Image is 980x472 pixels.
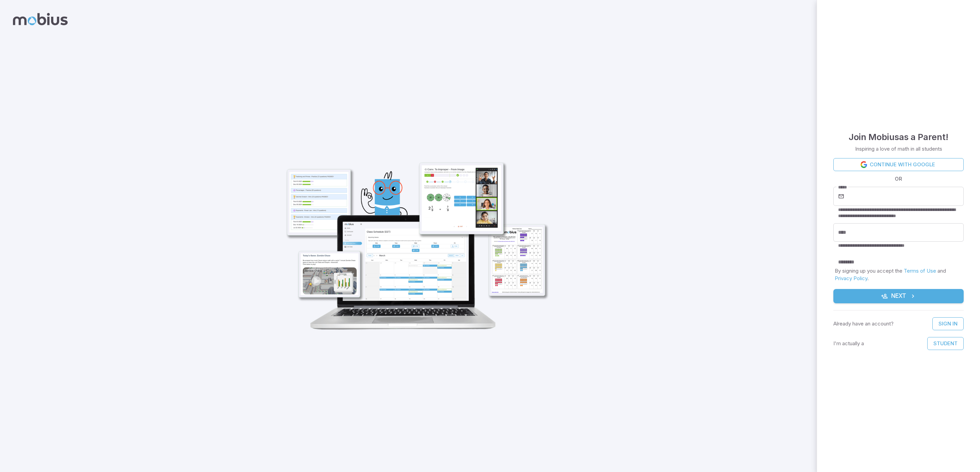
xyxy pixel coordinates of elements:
[833,158,964,171] a: Continue with Google
[904,268,936,274] a: Terms of Use
[833,320,894,328] p: Already have an account?
[835,267,962,282] p: By signing up you accept the and .
[893,175,904,183] span: OR
[849,130,948,144] h4: Join Mobius as a Parent !
[932,317,964,330] a: Sign In
[833,340,864,347] p: I'm actually a
[855,145,942,153] p: Inspiring a love of math in all students
[835,275,867,281] a: Privacy Policy
[273,132,555,339] img: parent_1-illustration
[927,337,964,350] button: Student
[833,289,964,303] button: Next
